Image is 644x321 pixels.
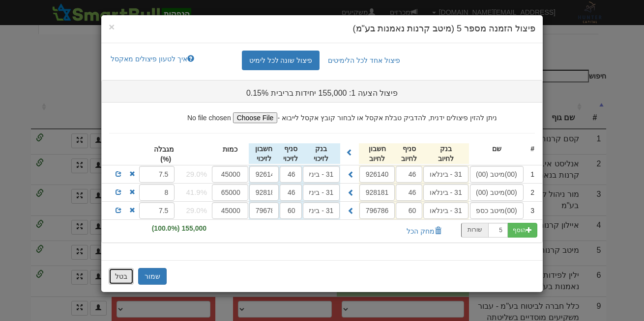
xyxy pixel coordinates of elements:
[423,184,468,201] input: שם בנק
[423,166,468,183] input: שם בנק
[303,166,340,183] input: שם בנק
[109,21,115,32] span: ×
[139,202,175,219] input: 100%
[109,268,134,285] button: בטל
[470,202,524,219] input: שם גוף
[359,166,395,183] input: חשבון
[396,166,422,183] input: סניף
[186,205,207,215] span: 29.0%
[423,143,468,164] div: בנק לחיוב
[147,220,211,236] span: 155,000 (100.0%)
[242,51,320,70] a: פיצול שונה לכל לימיט
[186,187,207,197] span: 41.9%
[280,184,302,201] input: סניף
[396,202,422,219] input: סניף
[303,184,340,201] input: שם בנק
[279,143,302,164] div: סניף לזיכוי
[280,202,302,219] input: סניף
[469,143,524,154] div: שם
[249,143,279,164] div: חשבון לזיכוי
[353,24,535,33] span: פיצול הזמנה מספר 5 (מיטב קרנות נאמנות בע"מ)
[280,166,302,183] input: סניף
[400,223,448,240] button: מחק הכל
[138,268,167,285] button: שמור
[102,103,542,123] div: ניתן להזין פיצולים ידנית, להדביק טבלת אקסל או לבחור קובץ אקסל לייבוא -
[109,22,115,32] button: Close
[423,202,468,219] input: שם בנק
[321,51,408,70] a: פיצול אחד לכל הלימיטים
[157,144,175,164] div: מגבלה (%)
[249,166,279,183] input: חשבון
[524,205,535,216] div: 3
[186,169,207,179] span: 29.0%
[470,166,524,183] input: שם גוף
[359,143,396,164] div: חשבון לחיוב
[139,184,175,201] input: 100%
[303,202,340,219] input: שם בנק
[524,143,535,154] div: #
[249,202,279,219] input: חשבון
[396,184,422,201] input: סניף
[249,184,279,201] input: חשבון
[302,143,341,164] div: בנק לזיכוי
[219,89,425,98] h3: פיצול הצעה 1: 155,000 יחידות בריבית 0.15%
[524,187,535,198] div: 2
[524,169,535,180] div: 1
[395,143,423,164] div: סניף לחיוב
[470,184,524,201] input: שם גוף
[468,226,482,233] small: שורות
[139,166,175,183] input: 100%
[507,223,537,238] button: הוסף
[359,184,395,201] input: חשבון
[104,51,201,67] a: איך לטעון פיצולים מאקסל
[212,144,248,155] div: כמות
[359,202,395,219] input: חשבון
